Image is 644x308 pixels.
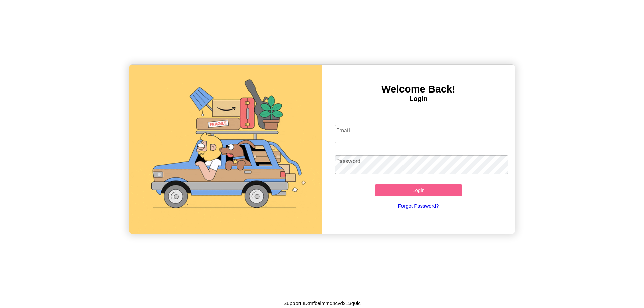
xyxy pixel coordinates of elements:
[375,184,462,196] button: Login
[322,95,515,103] h4: Login
[332,196,505,215] a: Forgot Password?
[283,299,360,308] p: Support ID: mfbeimmd4cvdx13g0ic
[322,83,515,95] h3: Welcome Back!
[129,65,322,234] img: gif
